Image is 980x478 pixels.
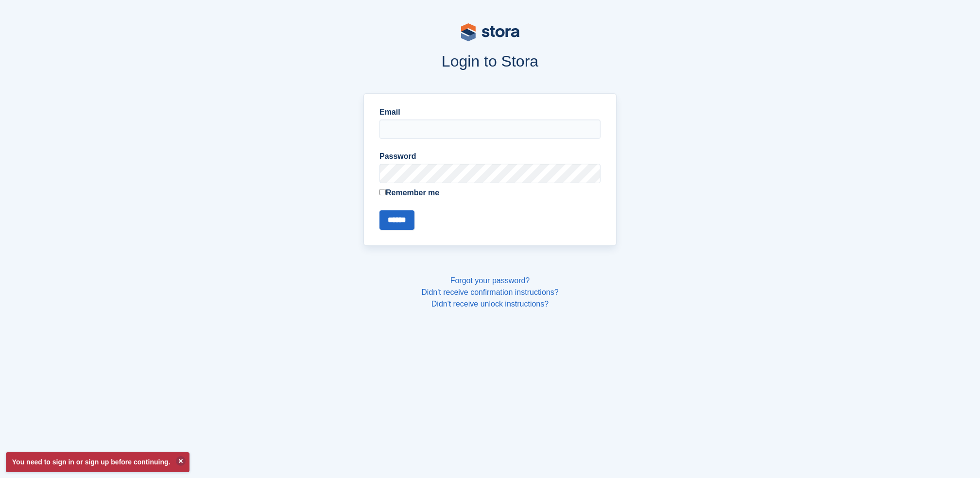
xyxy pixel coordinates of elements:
a: Didn't receive confirmation instructions? [421,288,558,296]
h1: Login to Stora [178,52,802,70]
label: Password [379,151,601,162]
input: Remember me [379,189,386,195]
img: stora-logo-53a41332b3708ae10de48c4981b4e9114cc0af31d8433b30ea865607fb682f29.svg [461,23,519,41]
label: Email [379,106,601,118]
a: Forgot your password? [450,276,530,285]
label: Remember me [379,187,601,199]
a: Didn't receive unlock instructions? [431,300,549,308]
p: You need to sign in or sign up before continuing. [6,452,189,472]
